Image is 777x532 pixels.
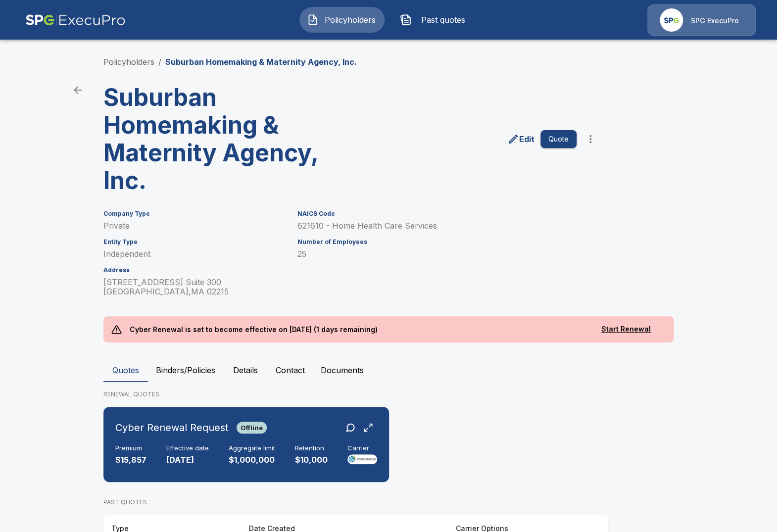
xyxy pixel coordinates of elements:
[103,239,286,245] h6: Entity Type
[122,316,386,342] p: Cyber Renewal is set to become effective on [DATE] (1 days remaining)
[581,129,600,149] button: more
[115,454,146,466] p: $15,857
[392,7,478,33] button: Past quotes IconPast quotes
[223,358,268,382] button: Details
[323,14,377,26] span: Policyholders
[237,424,267,432] span: Offline
[103,221,286,231] p: Private
[540,130,577,148] button: Quote
[297,249,577,259] p: 25
[148,358,223,382] button: Binders/Policies
[229,444,275,452] h6: Aggregate limit
[691,16,739,26] p: SPG ExecuPro
[25,4,126,36] img: AA Logo
[647,4,756,36] a: Agency IconSPG ExecuPro
[103,210,286,217] h6: Company Type
[229,454,275,466] p: $1,000,000
[166,444,209,452] h6: Effective date
[416,14,470,26] span: Past quotes
[400,14,412,26] img: Past quotes Icon
[103,57,154,67] a: Policyholders
[103,249,286,259] p: Independent
[268,358,313,382] button: Contact
[519,133,534,145] p: Edit
[103,498,608,507] p: PAST QUOTES
[297,221,577,231] p: 621610 - Home Health Care Services
[115,444,146,452] h6: Premium
[299,7,385,33] button: Policyholders IconPolicyholders
[103,358,148,382] button: Quotes
[347,454,377,464] img: Carrier
[295,454,328,466] p: $10,000
[297,239,577,245] h6: Number of Employees
[103,390,674,399] p: RENEWAL QUOTES
[166,454,209,466] p: [DATE]
[297,210,577,217] h6: NAICS Code
[505,131,536,147] a: edit
[68,80,88,100] a: back
[586,320,666,339] button: Start Renewal
[103,84,348,194] h3: Suburban Homemaking & Maternity Agency, Inc.
[103,358,674,382] div: policyholder tabs
[103,267,286,274] h6: Address
[295,444,328,452] h6: Retention
[158,56,161,68] li: /
[103,278,286,296] p: [STREET_ADDRESS] Suite 300 [GEOGRAPHIC_DATA] , MA 02215
[103,56,357,68] nav: breadcrumb
[307,14,319,26] img: Policyholders Icon
[660,8,683,32] img: Agency Icon
[165,56,357,68] p: Suburban Homemaking & Maternity Agency, Inc.
[347,444,377,452] h6: Carrier
[313,358,372,382] button: Documents
[115,420,229,435] h6: Cyber Renewal Request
